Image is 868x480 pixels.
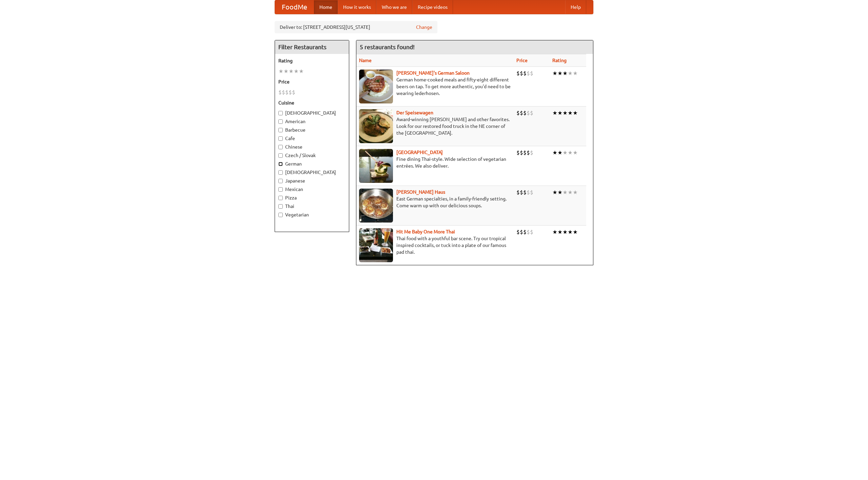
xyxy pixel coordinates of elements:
input: Mexican [278,187,283,192]
li: $ [527,149,530,156]
li: ★ [557,109,563,117]
b: [PERSON_NAME]'s German Saloon [396,70,470,76]
li: $ [520,70,523,77]
li: ★ [563,149,568,156]
li: ★ [294,68,299,75]
li: ★ [568,109,573,117]
li: ★ [563,189,568,196]
li: $ [520,189,523,196]
a: Rating [552,58,567,63]
h5: Price [278,78,346,85]
li: $ [520,109,523,117]
a: Who we are [376,0,412,14]
h5: Cuisine [278,99,346,106]
li: ★ [552,228,557,236]
label: Chinese [278,143,346,150]
li: $ [530,189,533,196]
li: $ [520,228,523,236]
input: Japanese [278,179,283,183]
img: esthers.jpg [359,70,393,103]
li: ★ [557,70,563,77]
li: $ [530,149,533,156]
input: Vegetarian [278,213,283,217]
a: Hit Me Baby One More Thai [396,229,455,234]
label: Cafe [278,135,346,142]
li: ★ [568,149,573,156]
a: Home [314,0,338,14]
li: ★ [552,70,557,77]
label: Czech / Slovak [278,152,346,159]
input: Czech / Slovak [278,153,283,158]
label: Japanese [278,177,346,184]
div: Deliver to: [STREET_ADDRESS][US_STATE] [275,21,437,33]
li: $ [516,149,520,156]
li: ★ [573,189,578,196]
li: ★ [563,109,568,117]
li: ★ [299,68,304,75]
li: $ [523,149,527,156]
label: Pizza [278,194,346,201]
li: $ [516,70,520,77]
a: [PERSON_NAME] Haus [396,189,445,195]
input: Barbecue [278,128,283,132]
li: ★ [568,228,573,236]
li: ★ [283,68,289,75]
input: Cafe [278,136,283,141]
label: American [278,118,346,125]
input: German [278,162,283,166]
li: ★ [563,70,568,77]
li: $ [282,89,285,96]
p: Award-winning [PERSON_NAME] and other favorites. Look for our restored food truck in the NE corne... [359,116,511,136]
li: ★ [573,70,578,77]
li: $ [527,109,530,117]
li: ★ [563,228,568,236]
li: $ [289,89,292,96]
p: German home-cooked meals and fifty-eight different beers on tap. To get more authentic, you'd nee... [359,76,511,97]
li: ★ [568,70,573,77]
a: [GEOGRAPHIC_DATA] [396,150,443,155]
li: ★ [557,149,563,156]
li: ★ [568,189,573,196]
li: ★ [573,228,578,236]
a: Der Speisewagen [396,110,433,115]
li: $ [527,70,530,77]
label: Vegetarian [278,211,346,218]
a: FoodMe [275,0,314,14]
li: ★ [573,109,578,117]
li: ★ [289,68,294,75]
h5: Rating [278,57,346,64]
a: Help [565,0,586,14]
a: Recipe videos [412,0,453,14]
input: Thai [278,204,283,209]
li: $ [278,89,282,96]
li: $ [523,70,527,77]
img: satay.jpg [359,149,393,183]
label: [DEMOGRAPHIC_DATA] [278,110,346,116]
li: $ [520,149,523,156]
label: German [278,160,346,167]
input: Pizza [278,196,283,200]
li: $ [523,109,527,117]
p: Fine dining Thai-style. Wide selection of vegetarian entrées. We also deliver. [359,156,511,169]
label: Barbecue [278,127,346,133]
li: $ [292,89,295,96]
li: ★ [552,189,557,196]
li: ★ [557,189,563,196]
li: $ [516,109,520,117]
p: East German specialties, in a family-friendly setting. Come warm up with our delicious soups. [359,195,511,209]
input: [DEMOGRAPHIC_DATA] [278,111,283,115]
li: $ [523,189,527,196]
img: babythai.jpg [359,228,393,262]
li: ★ [278,68,283,75]
img: speisewagen.jpg [359,109,393,143]
li: $ [516,228,520,236]
h4: Filter Restaurants [275,40,349,54]
a: How it works [338,0,376,14]
li: ★ [552,109,557,117]
a: Name [359,58,372,63]
ng-pluralize: 5 restaurants found! [360,44,415,50]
